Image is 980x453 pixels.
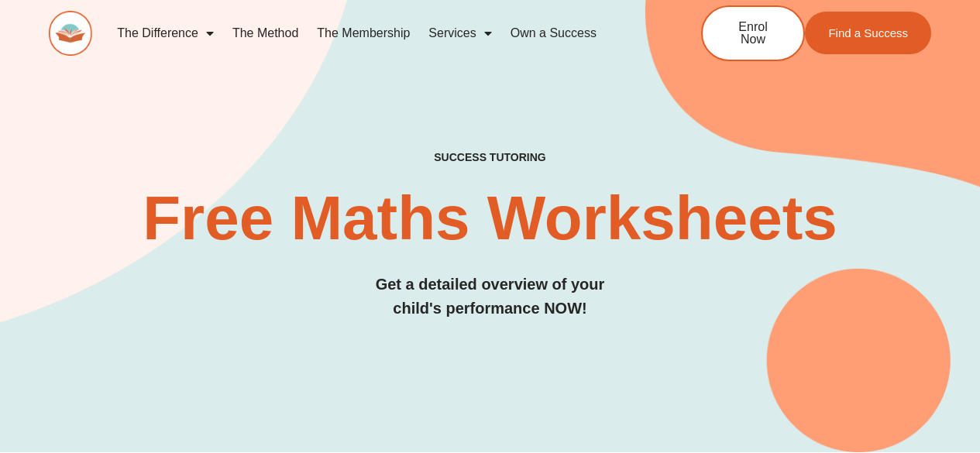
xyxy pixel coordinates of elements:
h4: SUCCESS TUTORING​ [49,151,931,164]
nav: Menu [108,15,650,51]
a: The Method [223,15,308,51]
a: The Difference [108,15,223,51]
a: Find a Success [805,12,931,54]
h2: Free Maths Worksheets​ [49,187,931,249]
span: Find a Success [828,27,908,39]
a: The Membership [308,15,419,51]
span: Enrol Now [726,21,780,46]
a: Enrol Now [701,5,805,61]
a: Services [419,15,500,51]
a: Own a Success [501,15,606,51]
h3: Get a detailed overview of your child's performance NOW! [49,273,931,321]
